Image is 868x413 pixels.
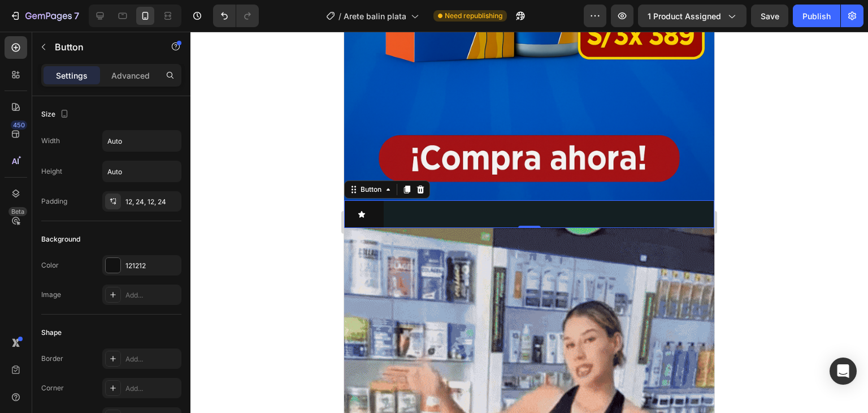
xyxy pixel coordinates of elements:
[103,161,181,182] input: Auto
[41,290,61,300] div: Image
[55,40,151,54] p: Button
[103,131,181,151] input: Auto
[125,384,179,394] div: Add...
[751,5,788,27] button: Save
[8,207,27,216] div: Beta
[41,136,60,146] div: Width
[111,70,150,81] p: Advanced
[5,5,84,27] button: 7
[41,234,80,244] div: Background
[830,358,857,385] div: Open Intercom Messenger
[41,328,62,338] div: Shape
[56,70,88,81] p: Settings
[41,383,64,393] div: Corner
[761,11,779,21] span: Save
[648,10,721,22] span: 1 product assigned
[41,196,67,206] div: Padding
[445,11,502,21] span: Need republishing
[793,5,840,27] button: Publish
[41,354,63,364] div: Border
[802,10,831,22] div: Publish
[125,354,179,364] div: Add...
[344,32,714,413] iframe: Design area
[41,260,59,270] div: Color
[74,9,79,23] p: 7
[11,121,27,130] div: 450
[41,166,62,177] div: Height
[344,10,406,22] span: Arete balin plata
[125,261,179,271] div: 121212
[125,197,179,207] div: 12, 24, 12, 24
[41,107,71,122] div: Size
[638,5,747,27] button: 1 product assigned
[125,290,179,300] div: Add...
[338,10,341,22] span: /
[213,5,259,27] div: Undo/Redo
